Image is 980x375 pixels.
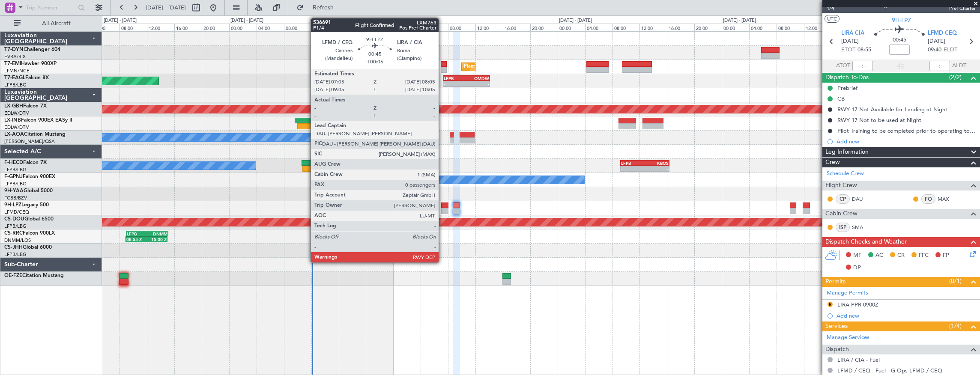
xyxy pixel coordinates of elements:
[4,68,30,74] a: LFMN/NCE
[305,5,341,11] span: Refresh
[852,195,871,203] a: DAU
[4,217,24,222] span: CS-DOU
[448,24,475,31] div: 08:00
[366,24,393,31] div: 20:00
[612,24,640,31] div: 08:00
[393,24,421,31] div: 00:00
[694,24,722,31] div: 20:00
[777,24,804,31] div: 08:00
[828,302,833,307] button: R
[825,345,849,354] span: Dispatch
[827,170,864,178] a: Schedule Crew
[827,289,868,298] a: Manage Permits
[645,166,669,171] div: -
[444,76,466,81] div: LFPB
[466,81,489,86] div: -
[293,1,344,15] button: Refresh
[4,47,24,52] span: T7-DYN
[667,24,694,31] div: 16:00
[284,24,311,31] div: 08:00
[827,333,869,342] a: Manage Services
[825,277,846,287] span: Permits
[919,251,929,260] span: FFC
[4,202,49,208] a: 9H-LPZLegacy 500
[825,209,857,219] span: Cabin Crew
[857,46,871,54] span: 08:55
[4,251,27,258] a: LFPB/LBG
[897,251,905,260] span: CR
[621,161,645,166] div: LFPB
[104,17,137,24] div: [DATE] - [DATE]
[825,147,869,157] span: Leg Information
[836,223,850,232] div: ISP
[4,82,27,88] a: LFPB/LBG
[804,24,831,31] div: 12:00
[444,81,466,86] div: -
[853,251,861,260] span: MF
[853,264,861,272] span: DP
[722,24,749,31] div: 00:00
[825,73,869,83] span: Dispatch To-Dos
[4,124,30,131] a: EDLW/DTM
[503,24,530,31] div: 16:00
[827,5,847,12] span: 1/4
[22,21,90,27] span: All Aircraft
[875,251,883,260] span: AC
[4,273,22,278] span: OE-FZE
[943,251,949,260] span: FP
[4,104,23,109] span: LX-GBH
[26,1,75,14] input: Trip Number
[4,110,30,116] a: EDLW/DTM
[394,245,414,250] div: LFPB
[4,245,23,250] span: CS-JHH
[559,17,592,24] div: [DATE] - [DATE]
[466,76,489,81] div: OMDW
[4,174,23,179] span: F-GPNJ
[949,277,962,286] span: (0/1)
[837,356,880,363] a: LIRA / CIA - Fuel
[126,237,146,242] div: 08:55 Z
[4,195,27,201] a: FCBB/BZV
[311,24,339,31] div: 12:00
[836,62,850,70] span: ATOT
[928,37,945,46] span: [DATE]
[928,46,941,54] span: 09:40
[257,24,284,31] div: 04:00
[749,24,777,31] div: 04:00
[373,245,394,250] div: CYBG
[4,223,27,229] a: LFPB/LBG
[639,24,667,31] div: 12:00
[341,173,361,186] div: No Crew
[949,5,976,12] span: Pref Charter
[120,24,147,31] div: 08:00
[4,47,60,52] a: T7-DYNChallenger 604
[4,132,24,137] span: LX-AOA
[837,116,921,124] div: RWY 17 Not to be used at NIght
[837,95,845,102] div: CB
[373,251,394,256] div: -
[938,195,957,203] a: MAX
[4,273,64,278] a: OE-FZECitation Mustang
[4,104,47,109] a: LX-GBHFalcon 7X
[339,24,366,31] div: 16:00
[394,17,427,24] div: [DATE] - [DATE]
[825,181,857,190] span: Flight Crew
[825,15,840,23] button: UTC
[230,17,263,24] div: [DATE] - [DATE]
[852,223,871,231] a: SMA
[4,167,27,173] a: LFPB/LBG
[4,231,55,236] a: CS-RRCFalcon 900LX
[621,166,645,171] div: -
[4,188,53,193] a: 9H-YAAGlobal 5000
[893,36,906,45] span: 00:45
[852,61,873,71] input: --:--
[4,209,29,215] a: LFMD/CEQ
[585,24,612,31] div: 04:00
[394,251,414,256] div: -
[558,24,585,31] div: 00:00
[837,312,976,319] div: Add new
[841,37,859,46] span: [DATE]
[4,202,21,208] span: 9H-LPZ
[928,29,957,38] span: LFMD CEQ
[4,75,49,80] a: T7-EAGLFalcon 8X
